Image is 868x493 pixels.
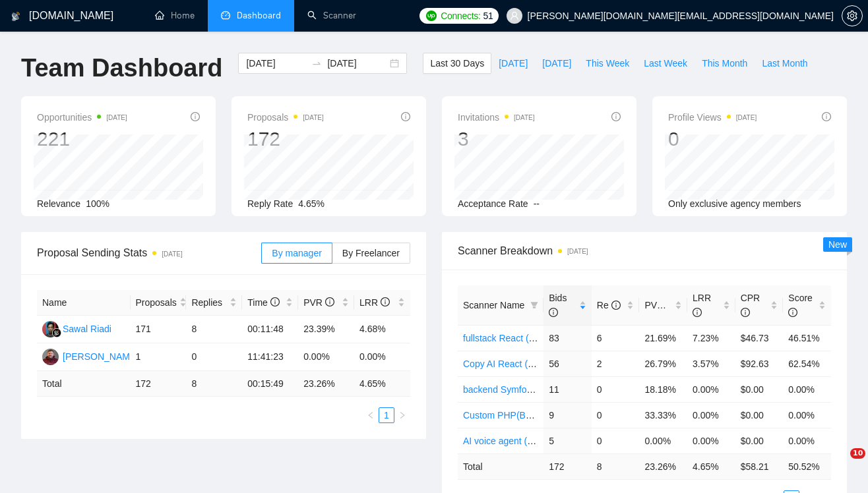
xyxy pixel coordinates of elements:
[668,198,801,209] span: Only exclusive agency members
[491,53,535,74] button: [DATE]
[354,371,410,397] td: 4.65 %
[298,371,354,397] td: 23.26 %
[543,428,592,453] td: 5
[788,308,797,317] span: info-circle
[592,351,640,376] td: 2
[788,293,813,318] span: Score
[426,11,437,21] img: upwork-logo.png
[687,351,735,376] td: 3.57%
[458,198,528,209] span: Acceptance Rate
[247,297,279,308] span: Time
[592,428,640,453] td: 0
[687,453,735,479] td: 4.65 %
[131,316,187,343] td: 171
[687,402,735,428] td: 0.00%
[458,109,535,125] span: Invitations
[687,428,735,453] td: 0.00%
[543,453,592,479] td: 172
[592,402,640,428] td: 0
[131,371,187,397] td: 172
[458,127,535,152] div: 3
[463,410,550,420] a: Custom PHP(BASIC)
[783,428,831,453] td: 0.00%
[586,56,629,71] span: This Week
[242,343,298,371] td: 11:41:23
[298,343,354,371] td: 0.00%
[783,402,831,428] td: 0.00%
[463,359,607,369] a: Copy AI React ([PERSON_NAME])
[644,56,687,71] span: Last Week
[298,198,325,209] span: 4.65%
[639,351,687,376] td: 26.79%
[247,127,324,152] div: 172
[567,248,588,255] time: [DATE]
[693,308,702,317] span: info-circle
[247,198,293,209] span: Reply Rate
[762,56,807,71] span: Last Month
[242,371,298,397] td: 00:15:49
[37,109,127,125] span: Opportunities
[359,297,390,308] span: LRR
[611,112,621,121] span: info-circle
[21,53,222,84] h1: Team Dashboard
[131,290,187,316] th: Proposals
[755,53,815,74] button: Last Month
[549,308,558,317] span: info-circle
[530,301,538,309] span: filter
[342,248,400,258] span: By Freelancer
[63,322,111,336] div: Sawal Riadi
[394,407,410,423] button: right
[136,295,177,310] span: Proposals
[37,198,80,209] span: Relevance
[272,248,321,258] span: By manager
[367,411,375,419] span: left
[42,321,59,337] img: SR
[736,114,757,121] time: [DATE]
[735,376,784,402] td: $0.00
[52,328,61,337] img: gigradar-bm.png
[592,325,640,351] td: 6
[463,436,606,446] a: AI voice agent ([PERSON_NAME])
[687,376,735,402] td: 0.00%
[247,109,324,125] span: Proposals
[783,325,831,351] td: 46.51%
[783,351,831,376] td: 62.54%
[499,56,528,71] span: [DATE]
[578,53,636,74] button: This Week
[735,402,784,428] td: $0.00
[86,198,109,209] span: 100%
[639,402,687,428] td: 33.33%
[543,376,592,402] td: 11
[37,127,127,152] div: 221
[354,343,410,371] td: 0.00%
[363,407,379,423] li: Previous Page
[666,301,675,310] span: info-circle
[191,295,227,310] span: Replies
[735,453,784,479] td: $ 58.21
[237,10,281,21] span: Dashboard
[842,11,862,21] span: setting
[298,316,354,343] td: 23.39%
[842,11,863,21] a: setting
[311,58,322,69] span: swap-right
[11,6,20,27] img: logo
[822,112,831,121] span: info-circle
[735,325,784,351] td: $46.73
[463,300,524,310] span: Scanner Name
[37,245,261,261] span: Proposal Sending Stats
[542,56,571,71] span: [DATE]
[543,402,592,428] td: 9
[307,10,356,21] a: searchScanner
[741,308,750,317] span: info-circle
[246,56,306,71] input: Start date
[423,53,491,74] button: Last 30 Days
[155,10,195,21] a: homeHome
[398,411,406,419] span: right
[592,376,640,402] td: 0
[592,453,640,479] td: 8
[543,351,592,376] td: 56
[186,290,242,316] th: Replies
[242,316,298,343] td: 00:11:48
[363,407,379,423] button: left
[379,407,394,423] li: 1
